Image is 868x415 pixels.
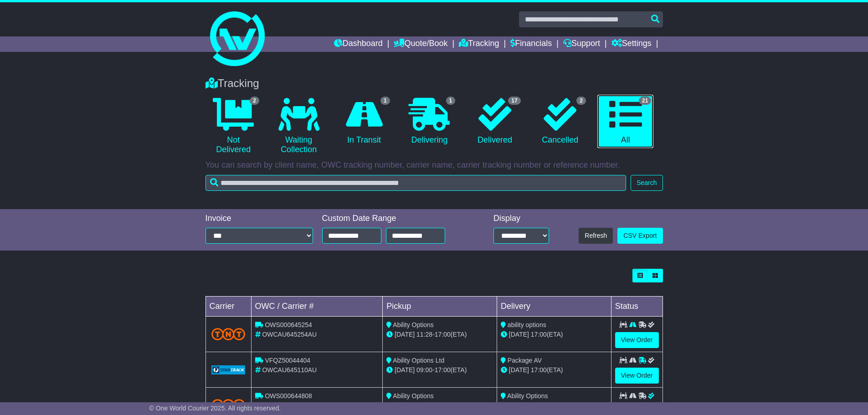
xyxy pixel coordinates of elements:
span: OWCAU645110AU [262,366,317,374]
div: Display [493,214,549,224]
a: Tracking [459,36,499,52]
a: CSV Export [617,228,663,244]
div: - (ETA) [386,365,493,375]
span: Ability Options Ltd [393,357,444,364]
div: - (ETA) [386,330,493,339]
span: 1 [380,97,390,105]
a: View Order [615,368,659,384]
span: OWS000645254 [265,321,312,328]
span: 17:00 [435,366,451,374]
a: 1 Delivering [401,95,457,149]
a: Settings [611,36,652,52]
a: Financials [510,36,552,52]
img: TNT_Domestic.png [211,328,246,340]
span: VFQZ50044404 [265,357,310,364]
span: 17 [508,97,520,105]
div: (ETA) [501,365,607,375]
span: 17:00 [435,331,451,338]
span: 11:28 [416,331,432,338]
td: Carrier [205,297,251,317]
img: GetCarrierServiceLogo [211,365,246,374]
a: View Order [615,332,659,348]
span: ability options [508,321,546,328]
span: [DATE] [395,366,415,374]
div: (ETA) [501,330,607,339]
td: OWC / Carrier # [251,297,383,317]
div: (ETA) [501,401,607,410]
span: OWCAU645254AU [262,331,317,338]
div: - (ETA) [386,401,493,410]
span: Package AV [508,357,542,364]
div: Custom Date Range [322,214,468,224]
a: 1 In Transit [336,95,392,149]
a: 17 Delivered [467,95,523,149]
span: [DATE] [509,366,529,374]
span: 17:00 [531,366,547,374]
button: Search [631,175,663,191]
td: Pickup [383,297,497,317]
a: Waiting Collection [271,95,327,158]
td: Delivery [497,297,611,317]
img: TNT_Domestic.png [211,399,246,411]
a: Dashboard [334,36,383,52]
span: Ability Options [507,392,548,400]
div: Tracking [201,77,668,90]
span: Ability Options [393,321,433,328]
a: Quote/Book [394,36,447,52]
span: 17:00 [531,331,547,338]
span: Ability Options [393,392,433,400]
a: 2 Not Delivered [205,95,262,158]
span: 09:00 [416,366,432,374]
span: 2 [250,97,259,105]
span: OWS000644808 [265,392,312,400]
span: 1 [446,97,456,105]
span: [DATE] [509,331,529,338]
a: Support [563,36,600,52]
span: 2 [576,97,586,105]
span: [DATE] [395,331,415,338]
a: 2 Cancelled [532,95,588,149]
button: Refresh [579,228,613,244]
span: 21 [639,97,651,105]
div: Invoice [205,214,313,224]
p: You can search by client name, OWC tracking number, carrier name, carrier tracking number or refe... [205,160,663,170]
td: Status [611,297,663,317]
span: © One World Courier 2025. All rights reserved. [149,405,281,412]
a: 21 All [597,95,653,149]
